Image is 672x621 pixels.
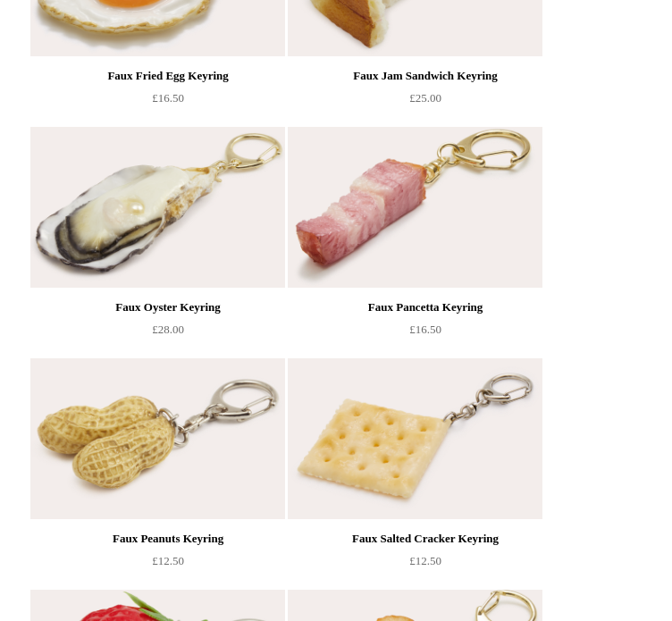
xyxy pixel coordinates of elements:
[152,91,184,105] span: £16.50
[323,56,526,109] a: Faux Jam Sandwich Keyring £25.00
[323,519,526,572] a: Faux Salted Cracker Keyring £12.50
[328,528,522,550] div: Faux Salted Cracker Keyring
[66,288,269,340] a: Faux Oyster Keyring £28.00
[152,323,184,336] span: £28.00
[30,127,284,288] img: Faux Oyster Keyring
[409,323,441,336] span: £16.50
[409,554,441,567] span: £12.50
[66,358,320,519] a: Faux Peanuts Keyring Faux Peanuts Keyring
[66,519,269,572] a: Faux Peanuts Keyring £12.50
[328,65,522,87] div: Faux Jam Sandwich Keyring
[152,554,184,567] span: £12.50
[409,91,441,105] span: £25.00
[323,288,526,340] a: Faux Pancetta Keyring £16.50
[323,358,577,519] a: Faux Salted Cracker Keyring Faux Salted Cracker Keyring
[323,127,577,288] a: Faux Pancetta Keyring Faux Pancetta Keyring
[71,528,265,550] div: Faux Peanuts Keyring
[66,56,269,109] a: Faux Fried Egg Keyring £16.50
[66,127,320,288] a: Faux Oyster Keyring Faux Oyster Keyring
[71,65,265,87] div: Faux Fried Egg Keyring
[288,127,542,288] img: Faux Pancetta Keyring
[71,297,265,318] div: Faux Oyster Keyring
[328,297,522,318] div: Faux Pancetta Keyring
[288,358,542,519] img: Faux Salted Cracker Keyring
[30,358,284,519] img: Faux Peanuts Keyring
